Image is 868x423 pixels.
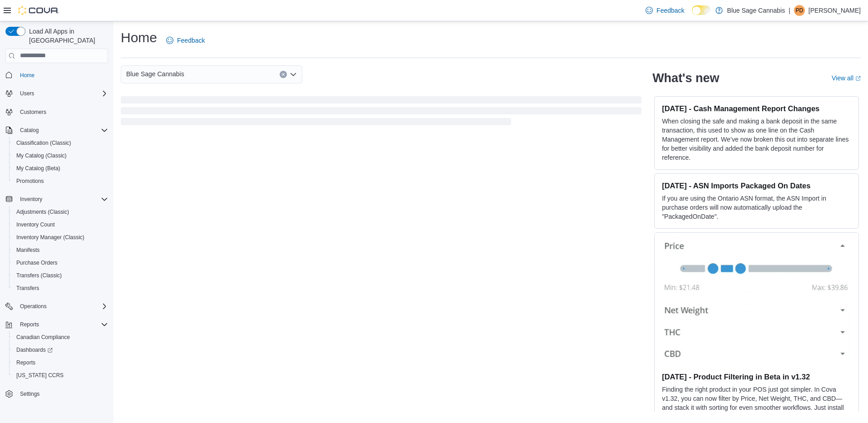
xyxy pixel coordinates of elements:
button: Purchase Orders [9,256,112,269]
span: Classification (Classic) [16,139,71,147]
a: View allExternal link [832,74,861,82]
span: Reports [20,321,39,328]
a: Dashboards [13,344,56,355]
span: Canadian Compliance [16,334,70,341]
a: Transfers [13,283,43,294]
span: Inventory [16,194,108,205]
button: Inventory [2,193,112,206]
span: Purchase Orders [16,259,58,266]
span: My Catalog (Beta) [16,165,60,172]
span: Reports [16,319,108,330]
button: Operations [2,300,112,313]
span: Manifests [13,245,108,256]
button: Adjustments (Classic) [9,206,112,218]
span: Settings [20,390,39,398]
button: Promotions [9,175,112,187]
span: My Catalog (Beta) [13,163,108,174]
span: Reports [13,357,108,368]
input: Dark Mode [692,5,711,15]
button: Manifests [9,244,112,256]
span: Catalog [20,127,39,134]
span: [US_STATE] CCRS [16,372,64,379]
button: Clear input [280,71,287,78]
a: Transfers (Classic) [13,270,65,281]
a: Inventory Manager (Classic) [13,232,88,243]
span: Adjustments (Classic) [13,207,108,217]
a: Classification (Classic) [13,138,75,148]
span: Manifests [16,246,39,254]
span: Promotions [13,176,108,187]
img: Cova [18,6,59,15]
a: Promotions [13,176,48,187]
button: Operations [16,301,50,312]
a: Customers [16,107,50,118]
button: Inventory [16,194,46,205]
span: Inventory Count [13,219,108,230]
button: Settings [2,387,112,400]
button: Users [2,87,112,100]
button: Open list of options [290,71,297,78]
span: Reports [16,359,35,366]
span: Feedback [656,6,684,15]
span: Catalog [16,125,108,136]
span: Inventory [20,196,42,203]
button: Inventory Manager (Classic) [9,231,112,244]
span: Transfers [16,285,39,292]
button: Canadian Compliance [9,331,112,344]
a: Adjustments (Classic) [13,207,73,217]
a: Feedback [642,1,688,20]
button: Transfers (Classic) [9,269,112,282]
span: Users [20,90,34,97]
span: Blue Sage Cannabis [126,69,184,79]
a: Feedback [163,31,208,49]
span: Inventory Count [16,221,55,228]
span: Users [16,88,108,99]
button: My Catalog (Beta) [9,162,112,175]
a: Manifests [13,245,43,256]
button: Reports [16,319,43,330]
span: Operations [16,301,108,312]
a: Reports [13,357,39,368]
span: Washington CCRS [13,370,108,381]
span: Transfers (Classic) [16,272,62,279]
span: Dashboards [16,346,53,354]
button: Catalog [2,124,112,137]
span: Dark Mode [692,15,692,15]
span: Inventory Manager (Classic) [16,234,84,241]
span: PD [796,5,804,16]
button: My Catalog (Classic) [9,149,112,162]
button: Transfers [9,282,112,295]
h2: What's new [652,71,719,85]
p: Blue Sage Cannabis [727,5,785,16]
button: Inventory Count [9,218,112,231]
span: My Catalog (Classic) [16,152,67,159]
span: Transfers [13,283,108,294]
svg: External link [855,76,861,81]
span: Home [20,72,35,79]
a: My Catalog (Beta) [13,163,64,174]
span: Customers [20,108,46,116]
span: Inventory Manager (Classic) [13,232,108,243]
h1: Home [121,29,157,47]
span: Operations [20,303,47,310]
a: My Catalog (Classic) [13,150,70,161]
a: Purchase Orders [13,257,61,268]
button: Classification (Classic) [9,137,112,149]
span: Feedback [177,36,205,45]
a: Dashboards [9,344,112,356]
button: [US_STATE] CCRS [9,369,112,382]
a: Home [16,70,38,81]
span: Loading [121,98,641,127]
a: Canadian Compliance [13,332,74,343]
span: My Catalog (Classic) [13,150,108,161]
span: Transfers (Classic) [13,270,108,281]
button: Reports [9,356,112,369]
button: Customers [2,105,112,118]
a: Settings [16,389,43,399]
button: Catalog [16,125,42,136]
div: Parminder Dhillon [794,5,805,16]
span: Home [16,69,108,81]
a: [US_STATE] CCRS [13,370,67,381]
span: Purchase Orders [13,257,108,268]
p: [PERSON_NAME] [809,5,861,16]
